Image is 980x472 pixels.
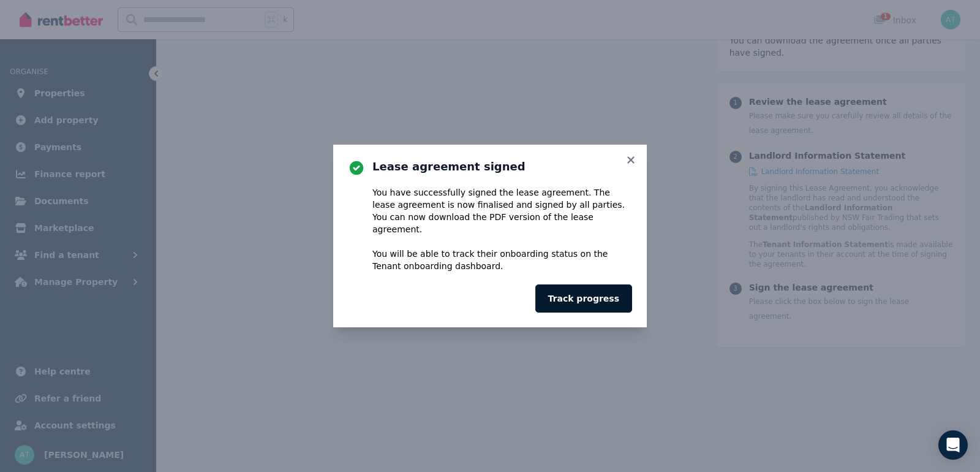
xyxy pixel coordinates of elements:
div: You have successfully signed the lease agreement. The lease agreement is now . You can now downlo... [372,186,632,272]
p: You will be able to track their onboarding status on the Tenant onboarding dashboard. [372,248,632,272]
div: Open Intercom Messenger [938,430,968,460]
button: Track progress [535,284,632,313]
span: finalised and signed by all parties [478,200,622,210]
h3: Lease agreement signed [372,159,632,174]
